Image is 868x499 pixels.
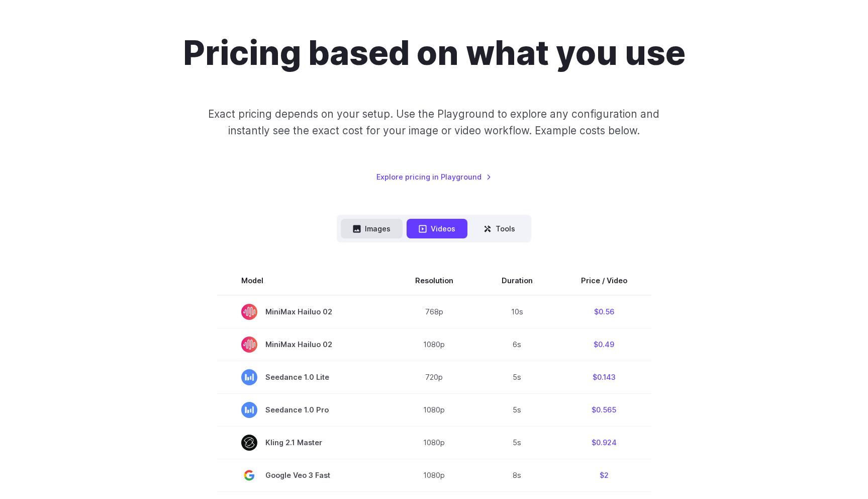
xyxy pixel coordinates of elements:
td: 8s [477,459,557,491]
a: Explore pricing in Playground [376,171,492,183]
td: $0.565 [557,393,651,426]
td: 10s [477,295,557,328]
span: MiniMax Hailuo 02 [241,304,367,320]
span: Seedance 1.0 Lite [241,369,367,385]
td: 768p [391,295,477,328]
td: 720p [391,361,477,393]
td: 1080p [391,459,477,491]
button: Tools [471,219,527,238]
th: Resolution [391,267,477,295]
td: 5s [477,426,557,459]
td: $2 [557,459,651,491]
td: $0.56 [557,295,651,328]
button: Videos [407,219,467,238]
td: 6s [477,328,557,361]
span: Kling 2.1 Master [241,435,367,451]
td: 1080p [391,426,477,459]
span: Seedance 1.0 Pro [241,402,367,418]
th: Duration [477,267,557,295]
h1: Pricing based on what you use [183,33,686,73]
td: 5s [477,361,557,393]
th: Model [217,267,391,295]
td: 5s [477,393,557,426]
td: 1080p [391,328,477,361]
td: 1080p [391,393,477,426]
button: Images [341,219,403,238]
td: $0.143 [557,361,651,393]
td: $0.49 [557,328,651,361]
span: MiniMax Hailuo 02 [241,337,367,353]
span: Google Veo 3 Fast [241,467,367,483]
th: Price / Video [557,267,651,295]
p: Exact pricing depends on your setup. Use the Playground to explore any configuration and instantl... [189,106,679,139]
td: $0.924 [557,426,651,459]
